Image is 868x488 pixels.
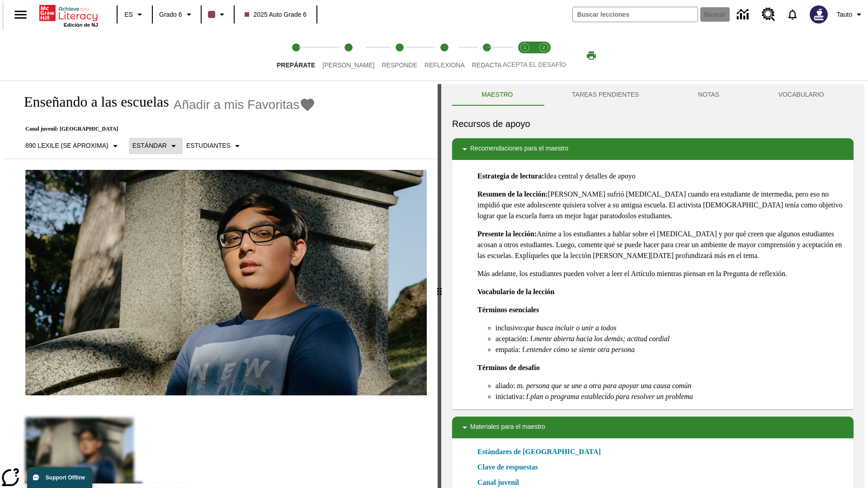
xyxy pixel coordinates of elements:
[417,31,472,80] button: Reflexiona step 4 of 5
[46,474,85,481] span: Support Offline
[315,31,382,80] button: Lee step 2 of 5
[477,306,539,314] strong: Términos esenciales
[524,324,553,332] em: que busca
[477,268,846,279] p: Más adelante, los estudiantes pueden volver a leer el Artículo mientras piensan en la Pregunta de...
[277,61,315,69] span: Prepárate
[756,2,781,27] a: Centro de recursos, Se abrirá en una pestaña nueva.
[39,3,98,28] div: Portada
[465,31,509,80] button: Redacta step 5 of 5
[382,61,417,69] span: Responde
[553,346,635,353] em: cómo se siente otra persona
[441,84,864,488] div: activity
[27,467,92,488] button: Support Offline
[477,190,548,198] strong: Resumen de la lección:
[174,97,316,113] button: Añadir a mis Favoritas - Enseñando a las escuelas
[495,333,846,344] li: aceptación: f.
[749,84,854,106] button: VOCABULARIO
[495,380,846,391] li: aliado: m
[25,170,427,396] img: un adolescente sentado cerca de una gran lápida de cementerio.
[4,84,438,483] div: reading
[553,335,670,343] em: abierta hacia los demás; actitud cordial
[452,117,854,131] h6: Recursos de apoyo
[64,22,98,28] span: Edición de NJ
[477,477,519,488] a: Canal juvenil, Se abrirá en una nueva ventana o pestaña
[25,141,108,150] p: 890 Lexile (Se aproxima)
[470,144,568,155] p: Recomendaciones para el maestro
[452,84,542,106] button: Maestro
[7,1,34,28] button: Abrir el menú lateral
[452,84,854,106] div: Instructional Panel Tabs
[577,47,606,64] button: Imprimir
[477,171,846,182] p: Idea central y detalles de apoyo
[524,45,526,50] text: 1
[477,189,846,221] p: [PERSON_NAME] sufrió [MEDICAL_DATA] cuando era estudiante de intermedia, pero eso no impidió que ...
[495,344,846,355] li: empatía: f.
[269,31,322,80] button: Prepárate step 1 of 5
[159,10,182,19] span: Grado 6
[542,45,545,50] text: 2
[503,61,566,68] span: ACEPTA EL DESAFÍO
[425,61,465,69] span: Reflexiona
[472,61,502,69] span: Redacta
[322,61,374,69] span: [PERSON_NAME]
[669,84,749,106] button: NOTAS
[22,138,124,154] button: Seleccione Lexile, 890 Lexile (Se aproxima)
[477,229,846,261] p: Anime a los estudiantes a hablar sobre el [MEDICAL_DATA] y por qué creen que algunos estudiantes ...
[477,230,537,238] strong: Presente la lección:
[14,94,169,110] h1: Enseñando a las escuelas
[14,126,316,132] p: Canal juvenil: [GEOGRAPHIC_DATA]
[156,6,198,23] button: Grado: Grado 6, Elige un grado
[531,31,557,80] button: Acepta el desafío contesta step 2 of 2
[120,6,149,23] button: Lenguaje: ES, Selecciona un idioma
[530,393,693,400] em: plan o programa establecido para resolver un problema
[542,84,669,106] button: TAREAS PENDIENTES
[495,323,846,333] li: inclusivo:
[526,346,552,353] em: entender
[477,446,606,457] a: Estándares de [GEOGRAPHIC_DATA]
[374,31,425,80] button: Responde step 3 of 5
[555,324,617,332] em: incluir o unir a todos
[477,364,540,371] strong: Términos de desafío
[129,138,183,154] button: Tipo de apoyo, Estándar
[477,462,538,473] a: Clave de respuestas, Se abrirá en una nueva ventana o pestaña
[810,5,828,23] img: Avatar
[470,422,545,433] p: Materiales para el maestro
[124,10,133,19] span: ES
[781,3,804,26] a: Notificaciones
[477,288,555,296] strong: Vocabulario de la lección
[438,84,441,488] div: Pulsa la tecla de intro o la barra espaciadora y luego presiona las flechas de derecha e izquierd...
[731,2,756,27] a: Centro de información
[204,6,231,23] button: El color de la clase es café oscuro. Cambiar el color de la clase.
[804,3,833,26] button: Escoja un nuevo avatar
[186,141,231,150] p: Estudiantes
[452,417,854,438] div: Materiales para el maestro
[477,172,544,180] strong: Estrategia de lectura:
[833,6,868,23] button: Perfil/Configuración
[523,382,691,389] em: . persona que se une a otra para apoyar una causa común
[495,391,846,402] li: iniciativa: f.
[573,7,698,22] input: Buscar campo
[613,212,628,220] em: todos
[132,141,167,150] p: Estándar
[174,98,300,112] span: Añadir a mis Favoritas
[534,335,552,343] em: mente
[245,10,307,19] span: 2025 Auto Grade 6
[512,31,538,80] button: Acepta el desafío lee step 1 of 2
[452,138,854,160] div: Recomendaciones para el maestro
[837,10,852,19] span: Tauto
[183,138,246,154] button: Seleccionar estudiante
